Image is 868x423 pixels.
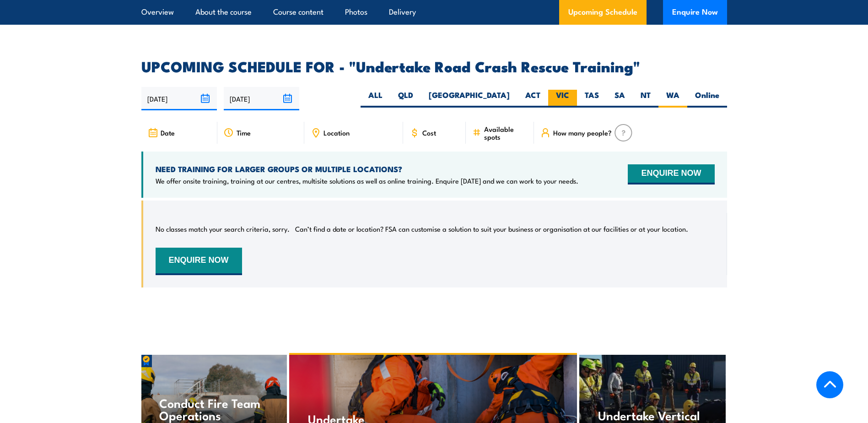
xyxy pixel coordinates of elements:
span: How many people? [553,129,612,136]
input: To date [224,87,299,110]
label: SA [607,90,633,108]
span: Cost [422,129,436,136]
input: From date [141,87,217,110]
p: No classes match your search criteria, sorry. [156,224,290,233]
label: NT [633,90,658,108]
label: ACT [518,90,548,108]
label: QLD [390,90,421,108]
label: [GEOGRAPHIC_DATA] [421,90,518,108]
label: VIC [548,90,577,108]
span: Location [323,129,350,136]
span: Date [161,129,175,136]
p: Can’t find a date or location? FSA can customise a solution to suit your business or organisation... [295,224,688,233]
p: We offer onsite training, training at our centres, multisite solutions as well as online training... [156,176,578,185]
span: Available spots [484,125,528,141]
label: WA [658,90,687,108]
h4: NEED TRAINING FOR LARGER GROUPS OR MULTIPLE LOCATIONS? [156,164,578,174]
label: Online [687,90,727,108]
label: TAS [577,90,607,108]
h2: UPCOMING SCHEDULE FOR - "Undertake Road Crash Rescue Training" [141,60,727,72]
button: ENQUIRE NOW [628,164,714,184]
span: Time [237,129,251,136]
button: ENQUIRE NOW [156,248,242,275]
label: ALL [361,90,390,108]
